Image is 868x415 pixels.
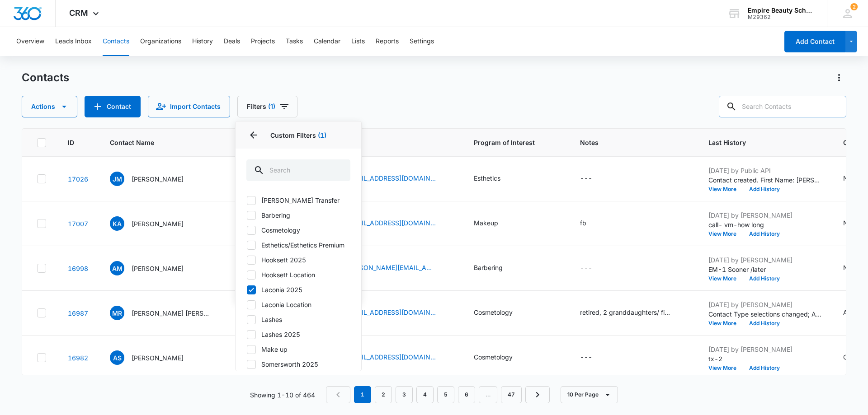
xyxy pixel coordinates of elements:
button: Reports [376,27,399,56]
div: Email - angerskatelyn@gmail.com - Select to Edit Field [345,218,452,229]
button: History [192,27,213,56]
label: Make up [246,345,350,354]
p: [PERSON_NAME] [132,264,184,273]
label: Laconia Location [246,300,350,309]
div: Program of Interest - Cosmetology - Select to Edit Field [474,308,529,318]
div: Esthetics [474,173,500,183]
p: [DATE] by [PERSON_NAME] [708,210,821,220]
label: Lashes 2025 [246,330,350,339]
input: Search [246,159,350,181]
p: Showing 1-10 of 464 [250,390,315,400]
span: Last History [708,138,808,147]
div: retired, 2 granddaughters/ field hockey. husband- retired too she is not ready [DEMOGRAPHIC_DATA]. [580,308,670,317]
a: [EMAIL_ADDRESS][DOMAIN_NAME] [345,352,436,362]
p: [PERSON_NAME] [132,219,184,228]
span: Email [345,138,439,147]
div: Email - asargent672@gmail.com - Select to Edit Field [345,352,452,363]
span: JM [110,172,124,186]
div: Notes - fb - Select to Edit Field [580,218,603,229]
button: View More [708,276,743,281]
button: Actions [22,96,77,117]
div: Program of Interest - Esthetics - Select to Edit Field [474,173,517,184]
div: Contact Name - Katelyn Angers - Select to Edit Field [110,216,200,231]
a: Navigate to contact details page for Michelle R Letourneau Poczobut [68,309,88,317]
a: Navigate to contact details page for Katelyn Angers [68,220,88,228]
a: Page 3 [396,386,413,403]
nav: Pagination [326,386,550,403]
button: Add History [743,321,786,326]
div: account name [748,7,814,14]
div: Program of Interest - Cosmetology - Select to Edit Field [474,352,529,363]
span: CRM [69,8,88,18]
button: Settings [410,27,434,56]
p: [DATE] by [PERSON_NAME] [708,300,821,309]
div: Program of Interest - Makeup - Select to Edit Field [474,218,514,229]
p: Custom Filters [246,131,350,140]
label: Somersworth 2025 [246,359,350,369]
p: tx-2 [708,354,821,364]
p: [PERSON_NAME] [132,353,184,363]
a: [EMAIL_ADDRESS][DOMAIN_NAME] [345,218,436,228]
a: Next Page [525,386,550,403]
div: Email - angela@advancedhairetc.com - Select to Edit Field [345,263,452,274]
label: Lashes [246,315,350,324]
span: (1) [268,103,275,110]
span: AM [110,261,124,275]
div: account id [748,14,814,20]
button: Back [246,128,261,142]
button: Tasks [286,27,303,56]
div: fb [580,218,586,228]
h1: Contacts [22,71,69,84]
div: Program of Interest - Barbering - Select to Edit Field [474,263,519,274]
button: Projects [251,27,275,56]
button: 10 Per Page [561,386,618,403]
button: View More [708,321,743,326]
p: Contact created. First Name: [PERSON_NAME] Last Name: [PERSON_NAME] Source: Form - Enroll Now Sta... [708,175,821,185]
div: Contact Name - Jennifer Marra - Select to Edit Field [110,172,200,186]
a: Navigate to contact details page for Jennifer Marra [68,175,88,183]
button: View More [708,365,743,371]
span: AS [110,350,124,365]
p: [DATE] by Public API [708,166,821,175]
label: [PERSON_NAME] Transfer [246,196,350,205]
label: Cosmetology [246,225,350,235]
a: Navigate to contact details page for Angela Murray [68,265,88,272]
button: Filters [237,96,297,117]
button: Import Contacts [148,96,230,117]
button: Actions [832,70,846,85]
a: Page 5 [437,386,454,403]
button: Organizations [140,27,181,56]
label: Barbering [246,210,350,220]
a: [EMAIL_ADDRESS][DOMAIN_NAME] [345,308,436,317]
button: Calendar [314,27,340,56]
div: Notes - - Select to Edit Field [580,173,609,184]
p: call- vm-how long [708,220,821,229]
label: Laconia 2025 [246,285,350,294]
button: Add History [743,187,786,192]
label: Esthetics/Esthetics Premium [246,240,350,250]
p: [PERSON_NAME] [132,174,184,184]
div: Contact Name - Alexis Sargent - Select to Edit Field [110,350,200,365]
div: Notes - - Select to Edit Field [580,263,609,274]
div: --- [580,173,592,184]
div: Contact [843,352,867,362]
div: Notes - retired, 2 granddaughters/ field hockey. husband- retired too she is not ready 64yrs old.... [580,308,687,318]
button: Add History [743,231,786,237]
button: Contacts [103,27,129,56]
div: Cosmetology [474,308,513,317]
div: Barbering [474,263,503,272]
button: Add Contact [784,31,845,52]
p: [DATE] by [PERSON_NAME] [708,255,821,265]
a: [PERSON_NAME][EMAIL_ADDRESS][DOMAIN_NAME] [345,263,436,272]
button: Add History [743,276,786,281]
a: Navigate to contact details page for Alexis Sargent [68,354,88,362]
label: Hooksett Location [246,270,350,280]
span: Contact Name [110,138,216,147]
p: [PERSON_NAME] [PERSON_NAME] [132,308,213,318]
span: KA [110,216,124,231]
div: --- [580,352,592,363]
span: (1) [318,131,326,139]
a: Page 6 [458,386,475,403]
span: Program of Interest [474,138,558,147]
div: Notes - - Select to Edit Field [580,352,609,363]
